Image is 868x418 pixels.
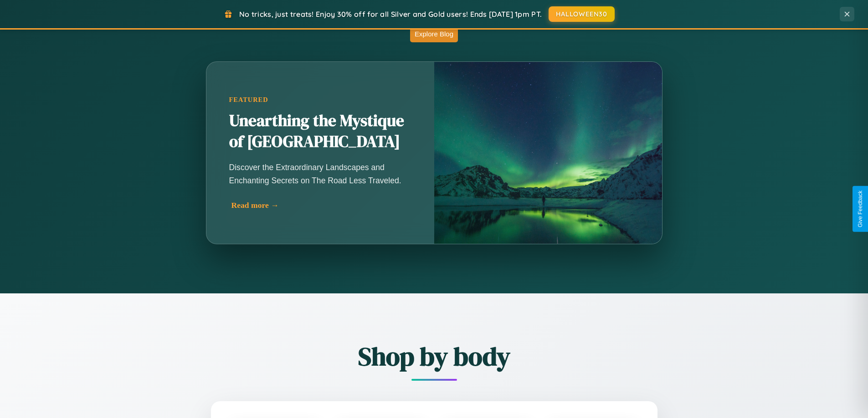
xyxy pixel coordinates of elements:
h2: Unearthing the Mystique of [GEOGRAPHIC_DATA] [229,111,411,152]
button: Explore Blog [410,25,458,42]
div: Featured [229,96,411,104]
p: Discover the Extraordinary Landscapes and Enchanting Secrets on The Road Less Traveled. [229,161,411,186]
button: HALLOWEEN30 [549,6,615,22]
span: No tricks, just treats! Enjoy 30% off for all Silver and Gold users! Ends [DATE] 1pm PT. [239,10,542,19]
div: Give Feedback [857,191,863,227]
div: Read more → [231,201,414,210]
h2: Shop by body [161,339,708,374]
